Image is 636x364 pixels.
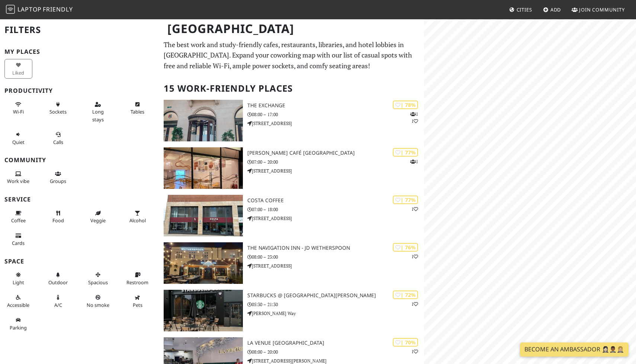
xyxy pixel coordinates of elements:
button: Veggie [84,207,112,227]
img: Elio Café Birmingham [164,147,243,189]
p: 08:00 – 17:00 [247,111,424,118]
p: 08:00 – 23:00 [247,253,424,260]
div: | 78% [393,101,418,109]
div: | 76% [393,243,418,252]
span: Group tables [50,178,66,184]
span: Cities [517,6,532,13]
img: The Navigation Inn - JD Wetherspoon [164,242,243,284]
span: Pet friendly [133,302,142,308]
span: Friendly [43,5,73,13]
button: Groups [44,168,72,187]
a: Elio Café Birmingham | 77% 1 [PERSON_NAME] Café [GEOGRAPHIC_DATA] 07:00 – 20:00 [STREET_ADDRESS] [159,147,424,189]
p: [STREET_ADDRESS] [247,120,424,127]
div: | 72% [393,291,418,299]
button: Sockets [44,98,72,118]
p: 1 [411,253,418,260]
button: A/C [44,291,72,311]
span: Food [52,217,64,224]
span: Laptop [17,5,42,13]
span: Video/audio calls [53,139,63,145]
button: Quiet [4,128,32,148]
span: Long stays [92,108,104,122]
p: [STREET_ADDRESS] [247,262,424,269]
span: Join Community [579,6,625,13]
button: Long stays [84,98,112,125]
span: Air conditioned [54,302,62,308]
span: People working [7,178,29,184]
h3: Service [4,196,155,203]
img: The Exchange [164,100,243,141]
h3: [PERSON_NAME] Café [GEOGRAPHIC_DATA] [247,150,424,156]
span: Coffee [11,217,26,224]
span: Power sockets [49,108,67,115]
button: Accessible [4,291,32,311]
span: Natural light [13,279,24,286]
button: Light [4,269,32,288]
button: Work vibe [4,168,32,187]
a: Cities [506,3,535,16]
button: Wi-Fi [4,98,32,118]
p: 1 [410,158,418,165]
button: Coffee [4,207,32,227]
a: Join Community [569,3,628,16]
p: [STREET_ADDRESS] [247,167,424,174]
button: Tables [124,98,152,118]
span: Accessible [7,302,29,308]
p: 08:00 – 20:00 [247,348,424,355]
img: Starbucks @ Sir Herbert Austin Way [164,290,243,331]
span: Outdoor area [48,279,68,286]
h3: Community [4,157,155,164]
span: Smoke free [87,302,109,308]
img: LaptopFriendly [6,5,15,14]
a: Starbucks @ Sir Herbert Austin Way | 72% 1 Starbucks @ [GEOGRAPHIC_DATA][PERSON_NAME] 05:30 – 21:... [159,290,424,331]
div: | 77% [393,196,418,204]
h3: Starbucks @ [GEOGRAPHIC_DATA][PERSON_NAME] [247,292,424,299]
h3: The Exchange [247,102,424,109]
p: 1 1 [410,111,418,125]
h3: Costa Coffee [247,197,424,204]
h3: Space [4,258,155,265]
button: No smoke [84,291,112,311]
a: LaptopFriendly LaptopFriendly [6,3,73,16]
button: Cards [4,230,32,249]
h2: Filters [4,19,155,41]
h3: The Navigation Inn - JD Wetherspoon [247,245,424,251]
p: 05:30 – 21:30 [247,301,424,308]
h3: Productivity [4,87,155,94]
span: Alcohol [129,217,146,224]
button: Outdoor [44,269,72,288]
span: Stable Wi-Fi [13,108,24,115]
p: 07:00 – 20:00 [247,158,424,165]
span: Parking [10,324,27,331]
button: Pets [124,291,152,311]
h3: La Venue [GEOGRAPHIC_DATA] [247,340,424,346]
p: [PERSON_NAME] Way [247,310,424,317]
img: Costa Coffee [164,195,243,236]
button: Alcohol [124,207,152,227]
p: The best work and study-friendly cafes, restaurants, libraries, and hotel lobbies in [GEOGRAPHIC_... [164,39,420,71]
a: The Exchange | 78% 11 The Exchange 08:00 – 17:00 [STREET_ADDRESS] [159,100,424,141]
a: Costa Coffee | 77% 1 Costa Coffee 07:00 – 18:00 [STREET_ADDRESS] [159,195,424,236]
div: | 77% [393,148,418,157]
button: Restroom [124,269,152,288]
span: Credit cards [12,240,25,246]
span: Veggie [90,217,106,224]
p: 1 [411,206,418,213]
h2: 15 Work-Friendly Places [164,77,420,100]
span: Spacious [88,279,108,286]
button: Spacious [84,269,112,288]
button: Calls [44,128,72,148]
span: Restroom [126,279,148,286]
a: Become an Ambassador 🤵🏻‍♀️🤵🏾‍♂️🤵🏼‍♀️ [520,342,629,357]
p: [STREET_ADDRESS] [247,215,424,222]
a: The Navigation Inn - JD Wetherspoon | 76% 1 The Navigation Inn - JD Wetherspoon 08:00 – 23:00 [ST... [159,242,424,284]
span: Add [550,6,561,13]
span: Quiet [12,139,25,145]
div: | 70% [393,338,418,347]
p: 1 [411,301,418,308]
button: Parking [4,314,32,334]
span: Work-friendly tables [131,108,144,115]
p: 07:00 – 18:00 [247,206,424,213]
p: 1 [411,348,418,355]
h3: My Places [4,48,155,55]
